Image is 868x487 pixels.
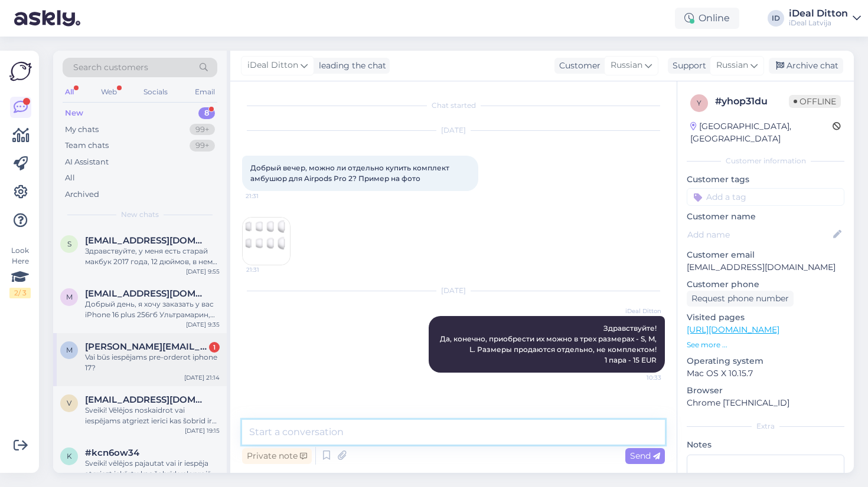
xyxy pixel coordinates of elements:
[85,246,220,267] div: Здравствуйте, у меня есть старай макбук 2017 года, 12 дюймов, в нем надо заменить аккумулятор и к...
[185,426,220,435] div: [DATE] 19:15
[246,192,290,200] span: 21:31
[687,384,844,397] p: Browser
[687,311,844,324] p: Visited pages
[65,140,109,152] div: Team chats
[73,61,148,74] span: Search customers
[65,156,109,168] div: AI Assistant
[687,367,844,380] p: Mac OS X 10.15.7
[192,84,217,100] div: Email
[65,172,75,184] div: All
[209,342,220,353] div: 1
[121,209,159,220] span: New chats
[630,450,660,461] span: Send
[687,173,844,186] p: Customer tags
[687,421,844,432] div: Extra
[9,288,31,298] div: 2 / 3
[687,188,844,206] input: Add a tag
[242,285,665,296] div: [DATE]
[687,156,844,166] div: Customer information
[85,235,208,246] span: sspankov@gmail.com
[67,239,71,248] span: s
[687,261,844,274] p: [EMAIL_ADDRESS][DOMAIN_NAME]
[85,405,220,426] div: Sveiki! Vēlējos noskaidrot vai iespējams atgriezt ierīci kas šobrīd ir uz nomaksu "ideal". Ja šis...
[190,124,215,136] div: 99+
[314,60,386,72] div: leading the chat
[85,288,208,299] span: maksimgavlas@gmail.com
[789,9,848,18] div: iDeal Ditton
[554,60,601,72] div: Customer
[789,9,861,28] a: iDeal DittoniDeal Latvija
[63,84,76,100] div: All
[67,399,71,407] span: v
[243,218,290,265] img: Attachment
[67,452,72,460] span: k
[85,447,139,458] span: #kcn6ow34
[687,228,831,241] input: Add name
[65,189,99,200] div: Archived
[246,265,291,274] span: 21:31
[668,60,706,72] div: Support
[687,340,844,350] p: See more ...
[789,95,841,108] span: Offline
[789,18,848,28] div: iDeal Latvija
[687,324,779,335] a: [URL][DOMAIN_NAME]
[242,448,312,464] div: Private note
[186,320,220,329] div: [DATE] 9:35
[198,107,215,119] div: 8
[99,84,119,100] div: Web
[85,352,220,373] div: Vai būs iespējams pre-orderot iphone 17?
[85,341,208,352] span: markuss.boss@gmail.com
[242,125,665,136] div: [DATE]
[85,458,220,479] div: Sveiki! vēlējos pajautat vai ir iespēja atgriezt iekārtu kas šobrīd veloprojām ir nomaksa “ibank”...
[65,124,99,136] div: My chats
[9,60,32,83] img: Askly Logo
[184,373,220,382] div: [DATE] 21:14
[768,10,784,27] div: ID
[242,100,665,111] div: Chat started
[65,107,83,119] div: New
[617,373,661,382] span: 10:33
[716,59,748,72] span: Russian
[687,291,794,307] div: Request phone number
[769,58,843,74] div: Archive chat
[697,98,701,107] span: y
[687,278,844,291] p: Customer phone
[675,8,739,29] div: Online
[141,84,170,100] div: Socials
[190,140,215,152] div: 99+
[247,59,298,72] span: iDeal Ditton
[66,345,73,354] span: m
[66,292,73,301] span: m
[687,439,844,451] p: Notes
[690,120,833,145] div: [GEOGRAPHIC_DATA], [GEOGRAPHIC_DATA]
[687,210,844,223] p: Customer name
[611,59,642,72] span: Russian
[617,307,661,315] span: iDeal Ditton
[9,245,31,298] div: Look Here
[715,94,789,108] div: # yhop31du
[687,355,844,367] p: Operating system
[85,299,220,320] div: Добрый день, я хочу заказать у вас iPhone 16 plus 256гб Ультрамарин, но вижу что их нет на складе...
[687,249,844,261] p: Customer email
[687,397,844,409] p: Chrome [TECHNICAL_ID]
[250,163,451,183] span: Добрый вечер, можно ли отдельно купить комплект амбушюр для Airpods Pro 2? Пример на фото
[186,267,220,276] div: [DATE] 9:55
[85,394,208,405] span: vennereelina4@gmail.com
